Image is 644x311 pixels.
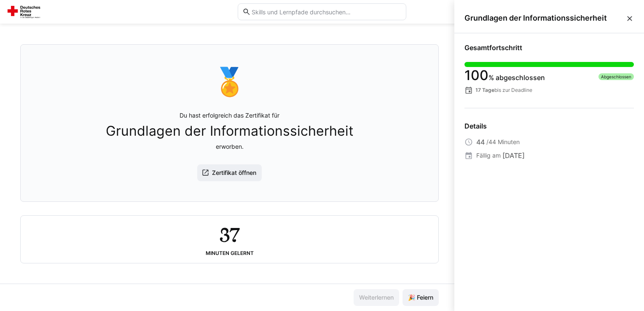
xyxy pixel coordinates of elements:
h2: 37 [220,223,239,247]
p: bis zur Deadline [475,87,532,94]
span: /44 Minuten [486,138,520,146]
span: Grundlagen der Informationssicherheit [464,13,625,23]
span: Zertifikat öffnen [211,169,258,177]
input: Skills und Lernpfade durchsuchen… [251,8,402,16]
div: 🏅 [213,65,247,98]
div: Gesamtfortschritt [464,43,634,52]
span: Grundlagen der Informationssicherheit [106,123,354,139]
span: Fällig am [476,151,501,160]
div: Abgeschlossen [598,73,634,80]
div: Details [464,122,634,130]
p: Du hast erfolgreich das Zertifikat für erworben. [106,111,354,151]
button: Zertifikat öffnen [197,164,262,181]
button: Weiterlernen [354,289,399,306]
div: Minuten gelernt [206,250,254,256]
span: Weiterlernen [358,293,395,302]
span: [DATE] [502,150,525,161]
strong: 17 Tage [475,87,494,93]
span: 🎉 Feiern [407,293,435,302]
button: 🎉 Feiern [402,289,439,306]
div: % abgeschlossen [464,70,545,83]
span: 44 [476,137,485,147]
span: 100 [464,67,488,83]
